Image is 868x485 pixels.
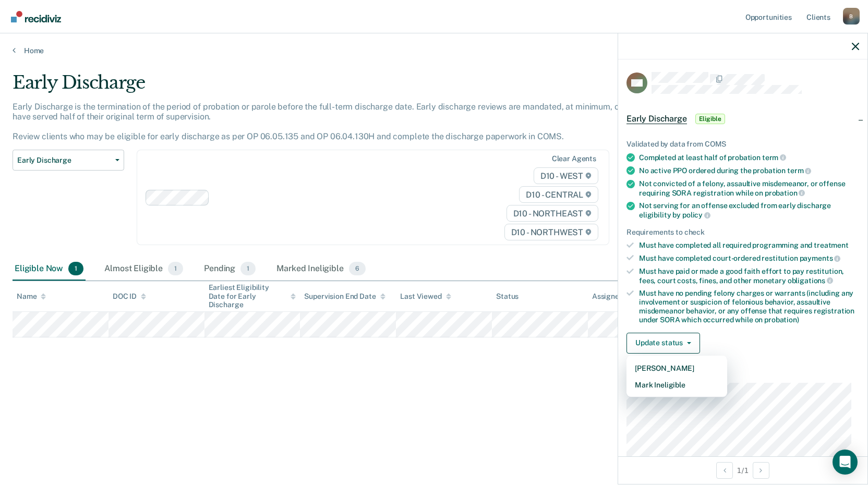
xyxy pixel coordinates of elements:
span: 1 [168,262,183,275]
span: D10 - NORTHEAST [507,205,598,222]
div: Must have no pending felony charges or warrants (including any involvement or suspicion of feloni... [639,289,859,324]
div: DOC ID [113,292,146,301]
button: Next Opportunity [753,462,769,479]
div: Earliest Eligibility Date for Early Discharge [209,283,296,309]
a: Home [13,46,855,55]
div: Marked Ineligible [274,258,368,281]
div: Completed at least half of probation [639,153,859,162]
div: Validated by data from COMS [626,140,859,149]
button: Profile dropdown button [843,8,860,25]
div: Assigned to [592,292,641,301]
img: Recidiviz [11,11,61,22]
span: Early Discharge [17,156,111,165]
div: Name [17,292,46,301]
span: payments [800,254,841,262]
div: Early Discharge [13,72,664,102]
span: term [762,153,786,162]
div: B [843,8,860,25]
div: Supervision End Date [304,292,385,301]
button: Mark Ineligible [626,377,727,393]
div: Almost Eligible [102,258,185,281]
button: Update status [626,333,700,354]
div: Pending [202,258,258,281]
span: 1 [68,262,83,275]
dt: Supervision [626,370,859,379]
div: Requirements to check [626,228,859,237]
div: Last Viewed [400,292,451,301]
span: policy [682,211,710,219]
span: Early Discharge [626,114,687,124]
div: 1 / 1 [618,456,867,484]
span: term [787,166,811,175]
span: probation) [764,316,799,324]
div: Eligible Now [13,258,86,281]
button: Previous Opportunity [716,462,733,479]
span: treatment [814,241,849,249]
span: D10 - CENTRAL [519,186,598,203]
div: Status [496,292,519,301]
span: D10 - NORTHWEST [504,224,598,240]
span: Eligible [695,114,725,124]
div: Open Intercom Messenger [833,450,858,475]
span: 1 [240,262,256,275]
button: [PERSON_NAME] [626,360,727,377]
div: Must have paid or made a good faith effort to pay restitution, fees, court costs, fines, and othe... [639,267,859,285]
span: D10 - WEST [534,167,598,184]
div: Early DischargeEligible [618,102,867,136]
span: probation [765,189,805,197]
p: Early Discharge is the termination of the period of probation or parole before the full-term disc... [13,102,660,142]
div: Must have completed court-ordered restitution [639,253,859,263]
span: obligations [788,276,833,285]
div: No active PPO ordered during the probation [639,166,859,175]
div: Must have completed all required programming and [639,241,859,250]
span: 6 [349,262,366,275]
div: Not serving for an offense excluded from early discharge eligibility by [639,201,859,219]
div: Not convicted of a felony, assaultive misdemeanor, or offense requiring SORA registration while on [639,179,859,197]
div: Clear agents [552,154,596,163]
